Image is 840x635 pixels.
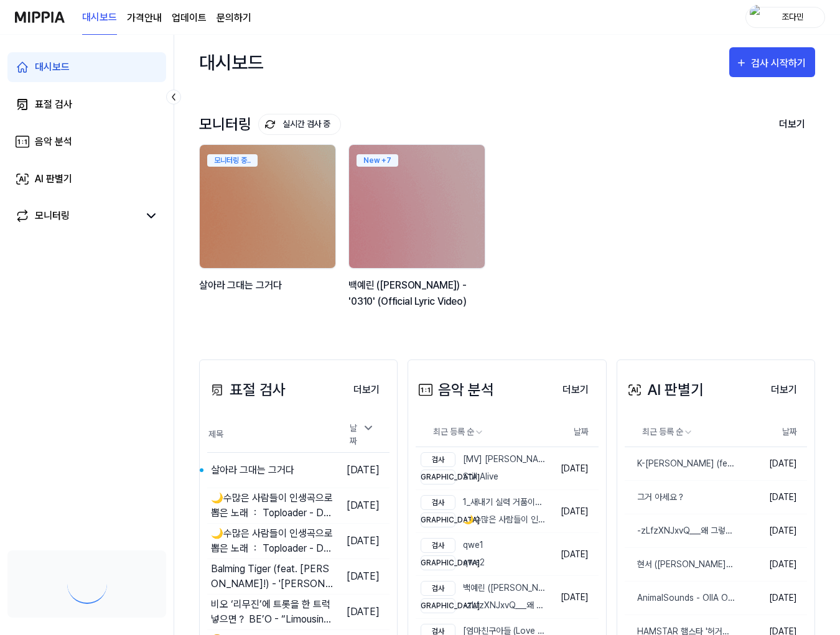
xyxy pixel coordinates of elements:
button: 더보기 [761,378,807,402]
a: 대시보드 [7,52,166,82]
div: AI 판별기 [35,172,72,187]
a: 모니터링 중..backgroundIamge살아라 그대는 그거다 [199,144,338,322]
div: AI 판별기 [625,379,704,401]
div: 현서 ([PERSON_NAME]) - [PERSON_NAME] [가사/Lyrics] [625,558,735,571]
div: -zLfzXNJxvQ___왜 그렇게 축 처져있는건데？🔴 Black Gryph0n & Baasik - DAISIES 가사해석⧸팝송추천 [625,524,735,537]
td: [DATE] [335,523,390,559]
button: 검사 시작하기 [729,47,815,77]
a: New +7backgroundIamge백예린 ([PERSON_NAME]) - '0310' (Official Lyric Video) [348,144,488,322]
td: [DATE] [335,594,390,629]
a: -zLfzXNJxvQ___왜 그렇게 축 처져있는건데？🔴 Black Gryph0n & Baasik - DAISIES 가사해석⧸팝송추천 [625,514,735,547]
a: 문의하기 [217,11,251,25]
div: K-[PERSON_NAME] (feat. HUNTR⧸X) [625,457,735,470]
img: backgroundIamge [349,145,485,268]
div: 그거 아세요？ [625,491,685,504]
a: 업데이트 [172,11,207,25]
a: AnimalSounds - OIIA OIIA (Spinning Cat) (Official Music Video) [625,582,735,614]
div: [MV] [PERSON_NAME] - 결혼 행진곡 ｜ [DF FILM] [PERSON_NAME]([PERSON_NAME]) [421,452,548,467]
a: 검사1_새내기 실력 거품이라며 언빌리버블_용아연,제니퍼[DEMOGRAPHIC_DATA]🌙수많은 사람들이 인생곡으로 뽑은 노래 ： Toploader - Dancing in the [416,490,550,532]
div: Balming Tiger (feat. [PERSON_NAME]!) - '[PERSON_NAME] [211,562,335,591]
td: [DATE] [335,559,390,594]
div: -zLfzXNJxvQ___왜 그렇게 축 처져있는건데？🔴 Black Gryph0n & Baasik - DAISIES 가사해석⧸팝송추천 [421,598,548,613]
div: 🌙수많은 사람들이 인생곡으로 뽑은 노래 ： Toploader - Dancing in the [211,526,335,556]
a: 검사qwe1[DEMOGRAPHIC_DATA]qwe2 [416,533,550,575]
td: [DATE] [335,452,390,488]
div: [DEMOGRAPHIC_DATA] [421,598,455,613]
div: 날짜 [345,418,380,452]
button: 더보기 [769,111,815,137]
div: 살아라 그대는 그거다 [199,277,338,309]
th: 날짜 [735,417,807,447]
div: 🌙수많은 사람들이 인생곡으로 뽑은 노래 ： Toploader - Dancing in the [421,512,548,527]
div: 백예린 ([PERSON_NAME]) - '0310' (Official Lyric Video) [421,581,548,596]
div: [DEMOGRAPHIC_DATA] [421,470,455,484]
div: 모니터링 [199,114,341,135]
a: 모니터링 [15,208,139,223]
td: [DATE] [551,490,599,533]
td: [DATE] [335,488,390,523]
th: 날짜 [551,417,599,447]
a: K-[PERSON_NAME] (feat. HUNTR⧸X) [625,447,735,480]
div: 비오 ‘리무진’에 트롯을 한 트럭 넣으면？ BE’O - “Limousine” PARODY [211,597,335,627]
a: 검사[MV] [PERSON_NAME] - 결혼 행진곡 ｜ [DF FILM] [PERSON_NAME]([PERSON_NAME])[DEMOGRAPHIC_DATA]Still Alive [416,447,550,489]
div: 대시보드 [199,47,264,77]
td: [DATE] [735,514,807,548]
td: [DATE] [735,548,807,582]
div: Still Alive [421,470,548,484]
button: 더보기 [343,378,390,402]
a: 더보기 [761,377,807,402]
img: backgroundIamge [200,145,335,268]
img: profile [750,5,765,30]
div: 백예린 ([PERSON_NAME]) - '0310' (Official Lyric Video) [348,277,488,309]
a: 대시보드 [82,1,117,35]
div: qwe2 [421,555,485,570]
td: [DATE] [551,533,599,576]
a: 검사백예린 ([PERSON_NAME]) - '0310' (Official Lyric Video)[DEMOGRAPHIC_DATA]-zLfzXNJxvQ___왜 그렇게 축 처져있는... [416,576,550,618]
div: [DEMOGRAPHIC_DATA] [421,555,455,570]
div: 검사 [421,538,455,553]
img: monitoring Icon [265,119,276,130]
div: 모니터링 [35,208,70,223]
td: [DATE] [551,447,599,490]
th: 제목 [207,417,335,453]
div: 검사 [421,495,455,510]
div: qwe1 [421,538,485,553]
div: 모니터링 중.. [207,154,258,167]
div: AnimalSounds - OIIA OIIA (Spinning Cat) (Official Music Video) [625,591,735,605]
div: 표절 검사 [207,379,286,401]
div: 표절 검사 [35,97,72,112]
button: profile조다민 [745,7,825,28]
td: [DATE] [735,582,807,615]
a: 더보기 [553,377,599,402]
div: [DEMOGRAPHIC_DATA] [421,512,455,527]
td: [DATE] [735,447,807,481]
a: 음악 분석 [7,127,166,157]
a: 그거 아세요？ [625,481,735,514]
button: 더보기 [553,378,599,402]
button: 가격안내 [127,11,162,25]
div: 조다민 [768,10,817,24]
div: 1_새내기 실력 거품이라며 언빌리버블_용아연,제니퍼 [421,495,548,510]
div: 검사 [421,581,455,596]
a: 현서 ([PERSON_NAME]) - [PERSON_NAME] [가사/Lyrics] [625,548,735,581]
td: [DATE] [735,481,807,514]
a: 더보기 [343,377,390,402]
a: AI 판별기 [7,164,166,194]
div: 검사 [421,452,455,467]
a: 표절 검사 [7,90,166,119]
div: 음악 분석 [416,379,494,401]
div: 🌙수많은 사람들이 인생곡으로 뽑은 노래 ： Toploader - Dancing in the [211,491,335,521]
div: 음악 분석 [35,134,72,149]
button: 실시간 검사 중 [258,114,341,135]
td: [DATE] [551,576,599,619]
div: 검사 시작하기 [751,55,809,72]
div: 대시보드 [35,60,70,75]
div: 살아라 그대는 그거다 [211,463,294,478]
div: New + 7 [357,154,398,167]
